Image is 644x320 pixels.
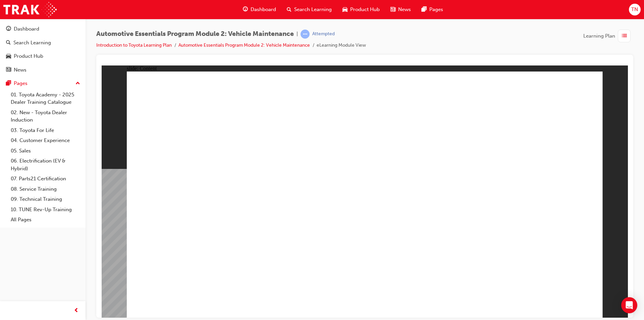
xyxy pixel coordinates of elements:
[337,3,385,16] a: car-iconProduct Hub
[251,6,276,13] span: Dashboard
[3,77,83,90] button: Pages
[3,21,83,77] button: DashboardSearch LearningProduct HubNews
[294,6,332,13] span: Search Learning
[13,39,51,47] div: Search Learning
[96,42,172,48] a: Introduction to Toyota Learning Plan
[243,5,248,14] span: guage-icon
[8,174,83,184] a: 07. Parts21 Certification
[6,67,11,73] span: news-icon
[297,30,298,38] span: |
[416,3,448,16] a: pages-iconPages
[8,135,83,146] a: 04. Customer Experience
[385,3,416,16] a: news-iconNews
[3,23,83,35] a: Dashboard
[6,53,11,59] span: car-icon
[8,156,83,174] a: 06. Electrification (EV & Hybrid)
[629,4,641,15] button: TN
[350,6,380,13] span: Product Hub
[317,42,366,49] li: eLearning Module View
[342,5,347,14] span: car-icon
[14,66,26,74] div: News
[312,31,335,37] div: Attempted
[301,30,310,39] span: learningRecordVerb_ATTEMPT-icon
[3,2,57,17] img: Trak
[74,307,79,315] span: prev-icon
[422,5,427,14] span: pages-icon
[287,5,291,14] span: search-icon
[621,297,637,313] div: Open Intercom Messenger
[622,32,627,40] span: list-icon
[429,6,443,13] span: Pages
[75,79,80,88] span: up-icon
[8,215,83,225] a: All Pages
[237,3,281,16] a: guage-iconDashboard
[6,81,11,87] span: pages-icon
[6,26,11,32] span: guage-icon
[14,80,28,87] div: Pages
[8,90,83,107] a: 01. Toyota Academy - 2025 Dealer Training Catalogue
[3,37,83,49] a: Search Learning
[281,3,337,16] a: search-iconSearch Learning
[398,6,411,13] span: News
[390,5,395,14] span: news-icon
[178,42,310,48] a: Automotive Essentials Program Module 2: Vehicle Maintenance
[14,52,43,60] div: Product Hub
[8,194,83,204] a: 09. Technical Training
[8,204,83,215] a: 10. TUNE Rev-Up Training
[96,30,294,38] span: Automotive Essentials Program Module 2: Vehicle Maintenance
[3,64,83,76] a: News
[631,6,638,13] span: TN
[8,125,83,136] a: 03. Toyota For Life
[8,107,83,125] a: 02. New - Toyota Dealer Induction
[8,146,83,156] a: 05. Sales
[14,25,39,33] div: Dashboard
[8,184,83,194] a: 08. Service Training
[3,50,83,62] a: Product Hub
[6,40,11,46] span: search-icon
[583,30,633,42] button: Learning Plan
[583,32,615,40] span: Learning Plan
